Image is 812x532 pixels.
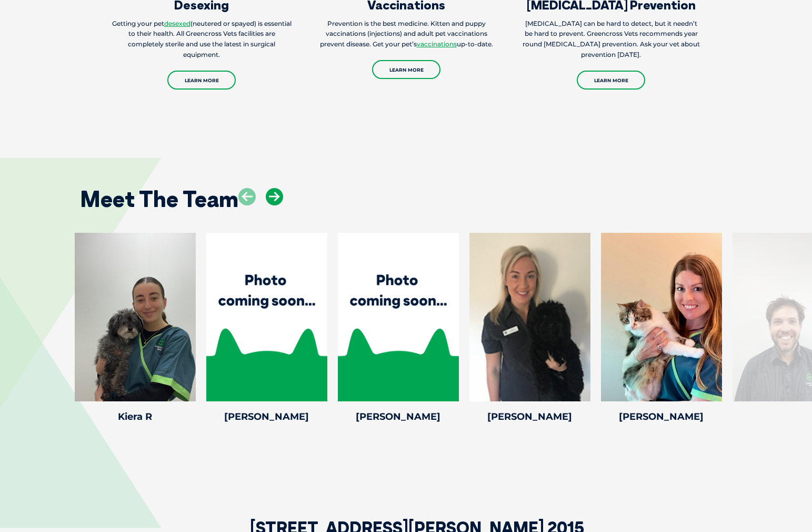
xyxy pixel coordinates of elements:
[316,18,497,50] p: Prevention is the best medicine. Kitten and puppy vaccinations (injections) and adult pet vaccina...
[80,188,238,210] h2: Meet The Team
[112,18,292,61] p: Getting your pet (neutered or spayed) is essential to their health. All Greencross Vets facilitie...
[417,40,457,48] a: vaccinations
[164,19,191,27] a: desexed
[75,412,196,421] h4: Kiera R
[577,71,645,90] a: Learn More
[469,412,590,421] h4: [PERSON_NAME]
[372,60,440,79] a: Learn More
[601,412,722,421] h4: [PERSON_NAME]
[206,412,327,421] h4: [PERSON_NAME]
[167,71,236,90] a: Learn More
[791,48,802,58] button: Search
[338,412,459,421] h4: [PERSON_NAME]
[521,18,701,61] p: [MEDICAL_DATA] can be hard to detect, but it needn’t be hard to prevent. Greencross Vets recommen...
